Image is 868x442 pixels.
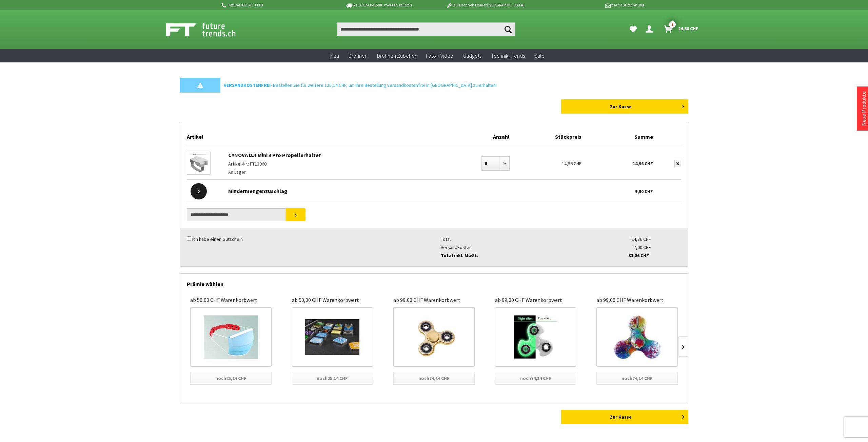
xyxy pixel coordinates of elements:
[377,52,416,59] span: Drohnen Zubehör
[228,188,288,194] span: Mindermengenzuschlag
[328,375,348,381] span: 25,14 CHF
[611,311,663,363] img: Fidget Spinner mit LED
[585,131,656,144] div: Summe
[393,307,475,367] a: Fidget Spinner Gold
[187,274,681,291] div: Prämie wählen
[220,78,688,93] div: - Bestellen Sie für weitere 125,14 CHF, um Ihre Bestellung versandkostenfrei in [GEOGRAPHIC_DATA]...
[495,307,576,367] a: Fidget Spinner UV Glow
[588,235,651,243] div: 24,86 CHF
[531,375,551,381] span: 74,14 CHF
[513,148,585,174] div: 14,96 CHF
[538,1,644,9] p: Kauf auf Rechnung
[224,82,271,88] strong: VERSANDKOSTENFREI
[860,91,867,126] a: Neue Produkte
[586,251,649,260] div: 31,86 CHF
[330,52,339,59] span: Neu
[561,99,688,114] a: Zur Kasse
[190,307,272,367] a: Maskenhalter für Hygienemasken
[349,52,368,59] span: Drohnen
[588,243,651,251] div: 7,00 CHF
[459,131,513,144] div: Anzahl
[292,372,373,385] div: noch
[491,52,525,59] span: Technik-Trends
[596,307,678,367] a: Fidget Spinner mit LED
[337,22,515,36] input: Produkt, Marke, Kategorie, EAN, Artikelnummer…
[228,168,246,176] span: An Lager
[187,131,459,144] div: Artikel
[534,52,545,59] span: Sale
[372,49,421,63] a: Drohnen Zubehör
[661,22,702,36] a: Warenkorb
[228,160,455,168] p: Artikel-Nr.: FT13960
[220,1,326,9] p: Hotline 032 511 11 03
[561,410,688,424] a: Zur Kasse
[190,296,272,304] p: ab 50,00 CHF Warenkorbwert
[393,296,475,304] p: ab 99,00 CHF Warenkorbwert
[585,180,656,199] div: 9,90 CHF
[292,307,373,367] a: iPhone App Magnete
[325,49,344,63] a: Neu
[495,372,576,385] div: noch
[463,52,481,59] span: Gadgets
[326,1,432,9] p: Bis 16 Uhr bestellt, morgen geliefert.
[344,49,372,63] a: Drohnen
[632,375,653,381] span: 74,14 CHF
[204,315,258,359] img: Maskenhalter für Hygienemasken
[585,148,656,174] div: 14,96 CHF
[166,21,251,38] img: Shop Futuretrends - zur Startseite wechseln
[187,151,210,174] img: CYNOVA DJI Mini 3 Pro Propellerhalter
[596,372,678,385] div: noch
[513,131,585,144] div: Stückpreis
[501,22,515,36] button: Suchen
[429,375,450,381] span: 74,14 CHF
[432,1,538,9] p: DJI Drohnen Dealer [GEOGRAPHIC_DATA]
[426,52,453,59] span: Foto + Video
[510,311,561,363] img: Fidget Spinner UV Glow
[441,235,588,243] div: Total
[441,251,588,260] div: Total inkl. MwSt.
[421,49,458,63] a: Foto + Video
[458,49,486,63] a: Gadgets
[228,152,321,158] a: CYNOVA DJI Mini 3 Pro Propellerhalter
[305,319,359,355] img: iPhone App Magnete
[495,296,576,304] p: ab 99,00 CHF Warenkorbwert
[669,21,676,28] span: 1
[678,23,698,34] span: 24,86 CHF
[408,311,460,363] img: Fidget Spinner Gold
[530,49,549,63] a: Sale
[190,372,272,385] div: noch
[643,22,658,36] a: Dein Konto
[393,372,475,385] div: noch
[596,296,678,304] p: ab 99,00 CHF Warenkorbwert
[441,243,588,251] div: Versandkosten
[626,22,640,36] a: Meine Favoriten
[226,375,246,381] span: 25,14 CHF
[192,236,243,242] label: Ich habe einen Gutschein
[292,296,373,304] p: ab 50,00 CHF Warenkorbwert
[486,49,530,63] a: Technik-Trends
